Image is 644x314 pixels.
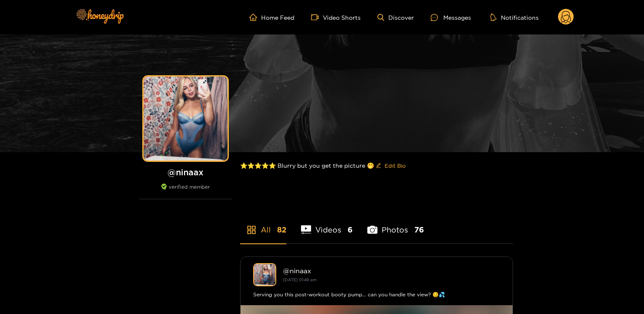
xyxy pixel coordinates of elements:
span: 76 [414,224,424,235]
li: Photos [367,206,424,243]
span: appstore [246,225,257,235]
span: 6 [348,224,353,235]
span: Edit Bio [385,161,406,170]
span: video-camera [311,13,323,21]
li: Videos [301,206,353,243]
div: Serving you this post-workout booty pump… can you handle the view? 😏💦 [253,290,500,299]
span: home [249,13,261,21]
a: Video Shorts [311,13,361,21]
a: Home Feed [249,13,294,21]
div: verified member [139,184,232,199]
button: editEdit Bio [374,159,407,172]
span: edit [376,163,381,169]
img: ninaax [253,263,276,286]
div: ⭐️⭐️⭐️⭐️⭐️ Blurry but you get the picture 🤭 [240,152,513,179]
a: Discover [377,14,414,21]
div: Messages [431,13,471,22]
li: All [240,206,286,243]
small: [DATE] 01:49 am [283,277,317,282]
div: @ ninaax [283,267,500,274]
span: 82 [277,224,286,235]
button: Notifications [488,13,541,21]
h1: @ ninaax [139,167,232,177]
